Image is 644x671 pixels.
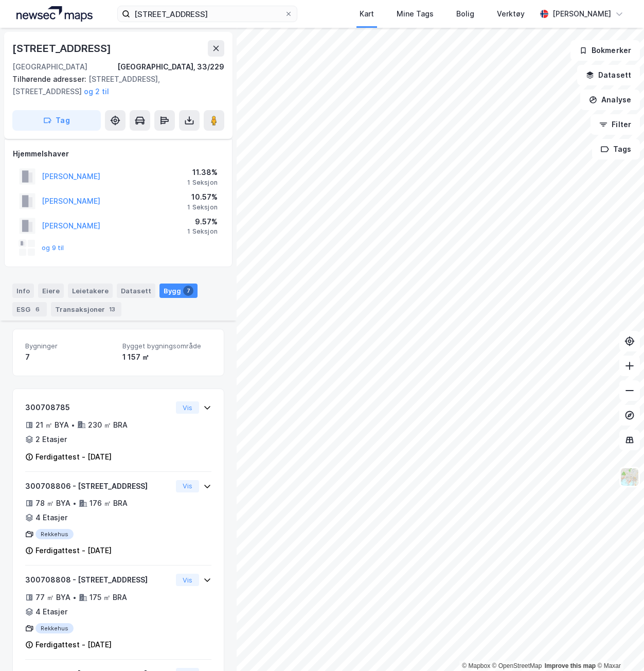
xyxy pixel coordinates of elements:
[35,591,70,604] div: 77 ㎡ BYA
[12,75,88,83] span: Tilhørende adresser:
[13,148,224,160] div: Hjemmelshaver
[35,639,112,651] div: Ferdigattest - [DATE]
[35,511,67,524] div: 4 Etasjer
[122,342,211,350] span: Bygget bygningsområde
[35,433,67,446] div: 2 Etasjer
[187,166,218,179] div: 11.38%
[88,419,128,431] div: 230 ㎡ BRA
[187,203,218,211] div: 1 Seksjon
[580,90,640,110] button: Analyse
[68,284,113,298] div: Leietakere
[16,6,93,22] img: logo.a4113a55bc3d86da70a041830d287a7e.svg
[73,593,77,602] div: •
[591,114,640,135] button: Filter
[187,216,218,228] div: 9.57%
[545,662,596,669] a: Improve this map
[51,302,121,316] div: Transaksjoner
[35,451,112,463] div: Ferdigattest - [DATE]
[12,110,101,131] button: Tag
[117,61,224,73] div: [GEOGRAPHIC_DATA], 33/229
[592,139,640,160] button: Tags
[12,284,34,298] div: Info
[360,8,374,20] div: Kart
[12,61,87,73] div: [GEOGRAPHIC_DATA]
[620,467,639,487] img: Z
[107,304,117,314] div: 13
[35,606,67,618] div: 4 Etasjer
[90,591,127,604] div: 175 ㎡ BRA
[12,302,47,316] div: ESG
[12,73,216,98] div: [STREET_ADDRESS], [STREET_ADDRESS]
[492,662,542,669] a: OpenStreetMap
[187,179,218,187] div: 1 Seksjon
[570,40,640,61] button: Bokmerker
[577,65,640,85] button: Datasett
[122,351,211,363] div: 1 157 ㎡
[73,499,77,507] div: •
[35,544,112,557] div: Ferdigattest - [DATE]
[130,6,284,22] input: Søk på adresse, matrikkel, gårdeiere, leietakere eller personer
[176,574,199,586] button: Vis
[25,480,172,492] div: 300708806 - [STREET_ADDRESS]
[12,40,113,57] div: [STREET_ADDRESS]
[183,286,193,296] div: 7
[176,401,199,414] button: Vis
[32,304,43,314] div: 6
[159,284,198,298] div: Bygg
[71,421,75,429] div: •
[187,227,218,236] div: 1 Seksjon
[25,574,172,586] div: 300708808 - [STREET_ADDRESS]
[117,284,155,298] div: Datasett
[35,497,70,509] div: 78 ㎡ BYA
[176,480,199,492] button: Vis
[497,8,525,20] div: Verktøy
[593,622,644,671] div: Kontrollprogram for chat
[90,497,128,509] div: 176 ㎡ BRA
[25,342,114,350] span: Bygninger
[25,351,114,363] div: 7
[593,622,644,671] iframe: Chat Widget
[397,8,434,20] div: Mine Tags
[25,401,172,414] div: 300708785
[35,419,69,431] div: 21 ㎡ BYA
[552,8,611,20] div: [PERSON_NAME]
[456,8,474,20] div: Bolig
[38,284,64,298] div: Eiere
[187,191,218,203] div: 10.57%
[462,662,490,669] a: Mapbox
